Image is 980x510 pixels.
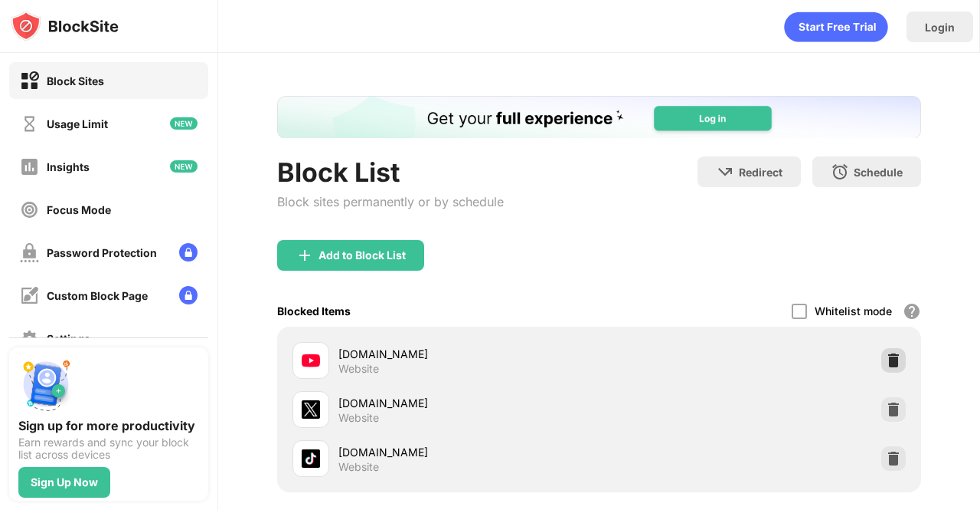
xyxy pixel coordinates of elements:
[338,346,599,362] div: [DOMAIN_NAME]
[179,286,198,304] img: lock-menu.svg
[739,166,782,179] div: Redirect
[302,449,320,468] img: favicons
[20,114,39,133] img: time-usage-off.svg
[47,246,157,259] div: Password Protection
[18,357,73,412] img: push-signup.svg
[47,74,104,87] div: Block Sites
[31,476,98,489] div: Sign Up Now
[47,332,90,345] div: Settings
[47,117,108,130] div: Usage Limit
[18,418,199,433] div: Sign up for more productivity
[338,460,379,474] div: Website
[277,304,351,318] div: Blocked Items
[302,351,320,370] img: favicons
[277,156,504,188] div: Block List
[925,21,955,34] div: Login
[20,329,39,348] img: settings-off.svg
[47,289,148,302] div: Custom Block Page
[318,249,406,262] div: Add to Block List
[11,11,119,41] img: logo-blocksite.svg
[784,12,888,42] div: animation
[47,203,111,216] div: Focus Mode
[18,436,199,461] div: Earn rewards and sync your block list across devices
[277,194,504,209] div: Block sites permanently or by schedule
[338,362,379,376] div: Website
[277,96,921,138] iframe: Banner
[854,166,903,179] div: Schedule
[302,400,320,419] img: favicons
[179,243,198,262] img: lock-menu.svg
[338,395,599,411] div: [DOMAIN_NAME]
[338,444,599,460] div: [DOMAIN_NAME]
[170,160,198,173] img: new-icon.svg
[338,411,379,425] div: Website
[20,243,39,262] img: password-protection-off.svg
[20,200,39,219] img: focus-off.svg
[815,304,892,318] div: Whitelist mode
[20,286,39,305] img: customize-block-page-off.svg
[20,71,39,90] img: block-on.svg
[170,117,198,130] img: new-icon.svg
[47,160,90,173] div: Insights
[20,157,39,176] img: insights-off.svg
